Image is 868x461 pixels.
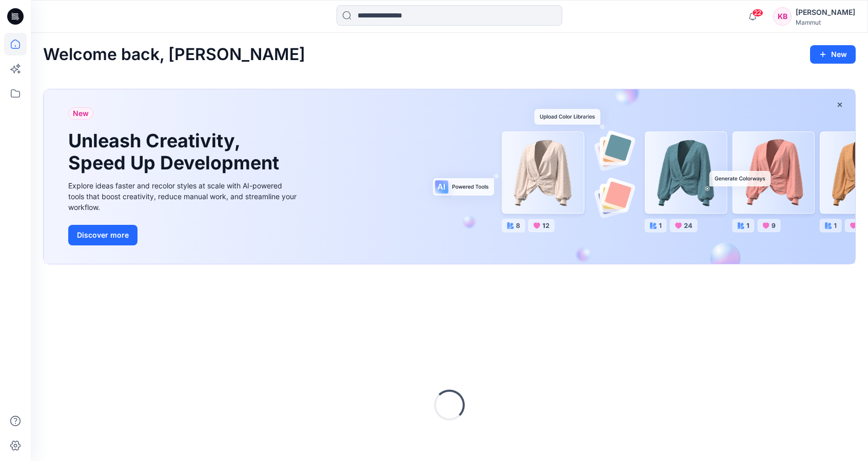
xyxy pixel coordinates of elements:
[68,130,284,174] h1: Unleash Creativity, Speed Up Development
[43,45,305,64] h2: Welcome back, [PERSON_NAME]
[73,107,89,120] span: New
[773,7,792,26] div: KB
[810,45,856,64] button: New
[796,18,855,26] div: Mammut
[68,225,137,245] button: Discover more
[796,6,855,18] div: [PERSON_NAME]
[752,9,763,17] span: 22
[68,180,299,213] div: Explore ideas faster and recolor styles at scale with AI-powered tools that boost creativity, red...
[68,225,299,245] a: Discover more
